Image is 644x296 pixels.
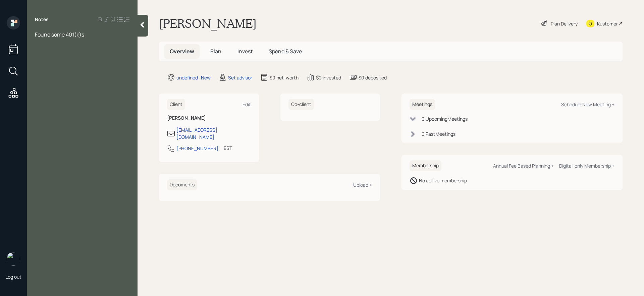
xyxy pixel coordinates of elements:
div: Edit [243,101,251,108]
div: [EMAIL_ADDRESS][DOMAIN_NAME] [176,126,251,140]
div: undefined · New [176,74,211,81]
div: $0 invested [316,74,341,81]
h6: Co-client [288,99,314,110]
div: Digital-only Membership + [559,163,614,169]
h6: Client [167,99,185,110]
h6: Documents [167,179,197,190]
label: Notes [35,16,49,23]
div: Kustomer [597,20,618,27]
div: Plan Delivery [551,20,578,27]
div: No active membership [419,177,467,184]
div: Schedule New Meeting + [561,101,614,108]
span: Plan [210,48,221,55]
div: Upload + [353,182,372,188]
span: Overview [170,48,194,55]
span: Invest [237,48,253,55]
span: Spend & Save [269,48,302,55]
h1: [PERSON_NAME] [159,16,257,31]
h6: [PERSON_NAME] [167,115,251,121]
span: Found some 401(k)s [35,31,84,38]
div: 0 Upcoming Meeting s [422,115,468,122]
div: Annual Fee Based Planning + [493,163,554,169]
div: $0 net-worth [270,74,299,81]
div: $0 deposited [359,74,387,81]
div: EST [224,144,232,152]
h6: Membership [410,160,441,171]
div: Set advisor [228,74,252,81]
h6: Meetings [410,99,435,110]
div: [PHONE_NUMBER] [176,145,218,152]
div: Log out [5,274,21,280]
div: 0 Past Meeting s [422,130,455,137]
img: retirable_logo.png [7,252,20,265]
